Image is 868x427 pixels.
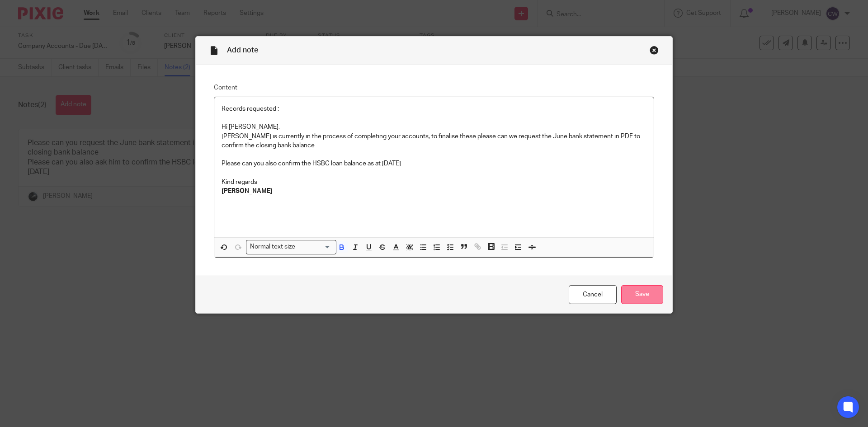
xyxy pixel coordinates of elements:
p: Records requested : [222,104,646,113]
p: [PERSON_NAME] is currently in the process of completing your accounts, to finalise these please c... [222,132,646,150]
div: Close this dialog window [650,46,659,55]
div: Search for option [246,240,336,254]
p: Please can you also confirm the HSBC loan balance as at [DATE] [222,159,646,168]
input: Save [621,285,663,305]
strong: [PERSON_NAME] [222,188,273,194]
input: Search for option [298,242,331,252]
p: Hi [PERSON_NAME], [222,122,646,131]
label: Content [214,83,654,92]
a: Cancel [569,285,617,305]
p: Kind regards [222,178,646,187]
span: Add note [227,47,258,54]
span: Normal text size [248,242,297,252]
